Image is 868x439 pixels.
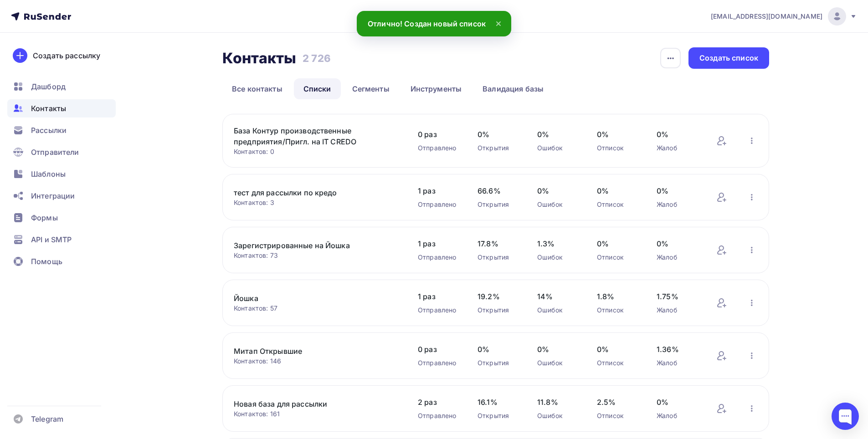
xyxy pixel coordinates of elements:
[303,52,331,65] h3: 2 726
[597,200,638,209] div: Отписок
[234,240,389,251] a: Зарегистрированные на Йошка
[7,143,116,161] a: Отправители
[418,129,459,140] span: 0 раз
[418,306,459,315] div: Отправлено
[234,304,400,313] div: Контактов: 57
[31,125,67,136] span: Рассылки
[597,358,638,368] div: Отписок
[597,238,638,249] span: 0%
[473,78,553,99] a: Валидация базы
[31,234,72,245] span: API и SMTP
[537,306,579,315] div: Ошибок
[31,413,63,424] span: Telegram
[537,397,579,408] span: 11.8%
[537,253,579,262] div: Ошибок
[478,344,519,355] span: 0%
[31,147,79,158] span: Отправители
[222,49,296,67] h2: Контакты
[597,411,638,420] div: Отписок
[418,185,459,196] span: 1 раз
[478,185,519,196] span: 66.6%
[657,291,698,302] span: 1.75%
[234,293,389,304] a: Йошка
[401,78,472,99] a: Инструменты
[418,238,459,249] span: 1 раз
[418,143,459,153] div: Отправлено
[7,209,116,227] a: Формы
[478,306,519,315] div: Открытия
[7,77,116,96] a: Дашборд
[597,253,638,262] div: Отписок
[537,143,579,153] div: Ошибок
[657,306,698,315] div: Жалоб
[7,99,116,117] a: Контакты
[478,238,519,249] span: 17.8%
[657,200,698,209] div: Жалоб
[657,253,698,262] div: Жалоб
[234,409,400,419] div: Контактов: 161
[418,253,459,262] div: Отправлено
[234,346,389,357] a: Митап Открывшие
[657,397,698,408] span: 0%
[478,129,519,140] span: 0%
[711,7,857,26] a: [EMAIL_ADDRESS][DOMAIN_NAME]
[537,200,579,209] div: Ошибок
[537,291,579,302] span: 14%
[294,78,341,99] a: Списки
[478,358,519,368] div: Открытия
[31,256,62,267] span: Помощь
[418,397,459,408] span: 2 раз
[234,147,400,156] div: Контактов: 0
[597,291,638,302] span: 1.8%
[478,143,519,153] div: Открытия
[31,190,75,201] span: Интеграции
[418,200,459,209] div: Отправлено
[418,344,459,355] span: 0 раз
[537,238,579,249] span: 1.3%
[657,358,698,368] div: Жалоб
[418,358,459,368] div: Отправлено
[537,185,579,196] span: 0%
[597,129,638,140] span: 0%
[657,129,698,140] span: 0%
[657,411,698,420] div: Жалоб
[537,344,579,355] span: 0%
[33,50,100,61] div: Создать рассылку
[537,129,579,140] span: 0%
[418,411,459,420] div: Отправлено
[597,397,638,408] span: 2.5%
[31,212,58,223] span: Формы
[537,358,579,368] div: Ошибок
[31,81,66,92] span: Дашборд
[657,238,698,249] span: 0%
[657,185,698,196] span: 0%
[657,143,698,153] div: Жалоб
[343,78,399,99] a: Сегменты
[711,12,822,21] span: [EMAIL_ADDRESS][DOMAIN_NAME]
[418,291,459,302] span: 1 раз
[478,200,519,209] div: Открытия
[537,411,579,420] div: Ошибок
[222,78,292,99] a: Все контакты
[234,357,400,366] div: Контактов: 146
[234,187,389,198] a: тест для рассылки по кредо
[699,53,758,63] div: Создать список
[597,306,638,315] div: Отписок
[234,398,389,409] a: Новая база для рассылки
[478,411,519,420] div: Открытия
[234,198,400,207] div: Контактов: 3
[7,165,116,183] a: Шаблоны
[478,291,519,302] span: 19.2%
[597,344,638,355] span: 0%
[657,344,698,355] span: 1.36%
[7,121,116,139] a: Рассылки
[31,168,66,179] span: Шаблоны
[597,143,638,153] div: Отписок
[597,185,638,196] span: 0%
[478,253,519,262] div: Открытия
[31,103,66,114] span: Контакты
[478,397,519,408] span: 16.1%
[234,251,400,260] div: Контактов: 73
[234,125,389,147] a: База Контур производственные предприятия/Пригл. на IT CREDO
